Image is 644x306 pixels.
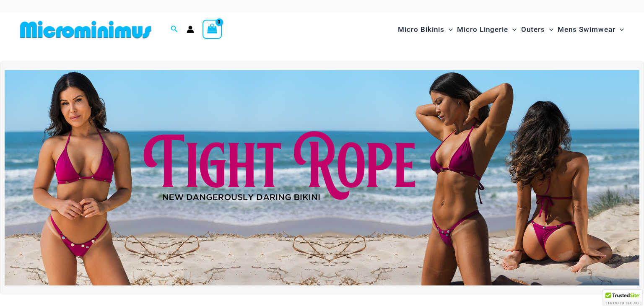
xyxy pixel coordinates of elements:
[17,20,155,39] img: MM SHOP LOGO FLAT
[444,19,453,40] span: Menu Toggle
[203,20,222,39] a: View Shopping Cart, empty
[556,17,626,42] a: Mens SwimwearMenu ToggleMenu Toggle
[558,19,615,40] span: Mens Swimwear
[455,17,519,42] a: Micro LingerieMenu ToggleMenu Toggle
[615,19,624,40] span: Menu Toggle
[398,19,444,40] span: Micro Bikinis
[545,19,553,40] span: Menu Toggle
[396,17,455,42] a: Micro BikinisMenu ToggleMenu Toggle
[395,16,627,44] nav: Site Navigation
[457,19,508,40] span: Micro Lingerie
[519,17,556,42] a: OutersMenu ToggleMenu Toggle
[5,70,639,286] img: Tight Rope Pink Bikini
[508,19,517,40] span: Menu Toggle
[171,24,178,35] a: Search icon link
[521,19,545,40] span: Outers
[187,26,194,33] a: Account icon link
[603,290,642,306] div: TrustedSite Certified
